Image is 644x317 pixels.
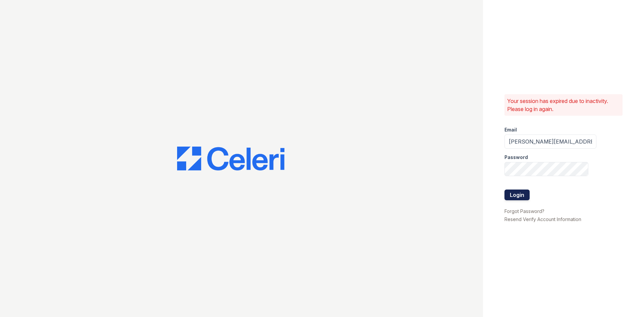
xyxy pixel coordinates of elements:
[504,216,581,222] a: Resend Verify Account Information
[504,208,544,214] a: Forgot Password?
[177,147,284,171] img: CE_Logo_Blue-a8612792a0a2168367f1c8372b55b34899dd931a85d93a1a3d3e32e68fde9ad4.png
[507,97,620,113] p: Your session has expired due to inactivity. Please log in again.
[504,154,528,161] label: Password
[504,126,517,133] label: Email
[504,190,530,200] button: Login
